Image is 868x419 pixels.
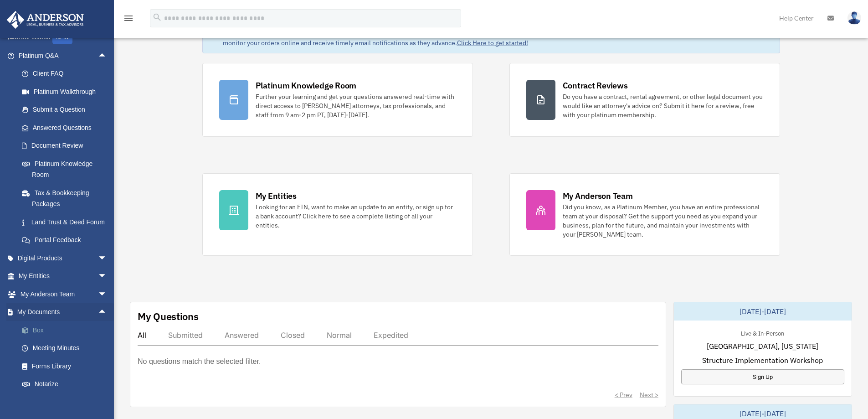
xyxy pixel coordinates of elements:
[138,355,261,368] p: No questions match the selected filter.
[6,47,121,65] a: Platinum Q&Aarrow_drop_up
[202,173,473,256] a: My Entities Looking for an EIN, want to make an update to an entity, or sign up for a bank accoun...
[327,331,352,340] div: Normal
[256,92,456,119] div: Further your learning and get your questions answered real-time with direct access to [PERSON_NAM...
[138,331,146,340] div: All
[168,331,203,340] div: Submitted
[13,65,121,83] a: Client FAQ
[457,39,528,47] a: Click Here to get started!
[13,83,121,101] a: Platinum Walkthrough
[13,137,121,155] a: Document Review
[734,328,791,337] div: Live & In-Person
[256,80,357,91] div: Platinum Knowledge Room
[281,331,305,340] div: Closed
[13,213,121,231] a: Land Trust & Deed Forum
[702,355,823,366] span: Structure Implementation Workshop
[202,63,473,137] a: Platinum Knowledge Room Further your learning and get your questions answered real-time with dire...
[563,80,628,91] div: Contract Reviews
[123,13,134,24] i: menu
[13,321,121,339] a: Box
[13,101,121,119] a: Submit a Question
[674,302,852,321] div: [DATE]-[DATE]
[98,285,116,304] span: arrow_drop_down
[4,11,87,29] img: Anderson Advisors Platinum Portal
[98,47,116,65] span: arrow_drop_up
[13,231,121,249] a: Portal Feedback
[98,303,116,322] span: arrow_drop_up
[847,11,861,25] img: User Pic
[225,331,259,340] div: Answered
[563,190,633,202] div: My Anderson Team
[6,303,121,321] a: My Documentsarrow_drop_up
[13,339,121,357] a: Meeting Minutes
[563,202,763,239] div: Did you know, as a Platinum Member, you have an entire professional team at your disposal? Get th...
[98,267,116,286] span: arrow_drop_down
[13,357,121,375] a: Forms Library
[13,155,121,184] a: Platinum Knowledge Room
[374,331,408,340] div: Expedited
[509,63,780,137] a: Contract Reviews Do you have a contract, rental agreement, or other legal document you would like...
[6,267,121,285] a: My Entitiesarrow_drop_down
[6,249,121,267] a: Digital Productsarrow_drop_down
[13,184,121,213] a: Tax & Bookkeeping Packages
[563,92,763,119] div: Do you have a contract, rental agreement, or other legal document you would like an attorney's ad...
[681,369,844,384] a: Sign Up
[98,249,116,268] span: arrow_drop_down
[152,12,162,22] i: search
[6,285,121,303] a: My Anderson Teamarrow_drop_down
[13,119,121,137] a: Answered Questions
[707,341,818,352] span: [GEOGRAPHIC_DATA], [US_STATE]
[256,202,456,230] div: Looking for an EIN, want to make an update to an entity, or sign up for a bank account? Click her...
[13,375,121,393] a: Notarize
[509,173,780,256] a: My Anderson Team Did you know, as a Platinum Member, you have an entire professional team at your...
[138,310,199,323] div: My Questions
[256,190,297,202] div: My Entities
[123,16,134,24] a: menu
